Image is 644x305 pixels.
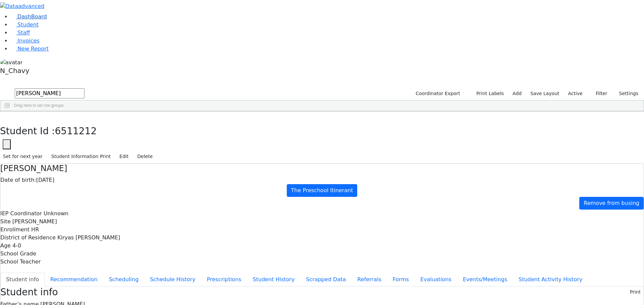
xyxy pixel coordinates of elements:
span: 6511212 [55,126,97,137]
button: Forms [387,273,415,287]
button: Recommendation [45,273,103,287]
label: Site [0,218,11,226]
label: District of Residence [0,234,56,242]
label: School Teacher [0,258,41,266]
label: IEP Coordinator [0,210,42,218]
span: Student [17,21,39,28]
button: Scrapped Data [300,273,352,287]
span: New Report [17,46,49,52]
button: Student Information Print [48,151,114,162]
span: Drag here to set row groups [14,103,64,108]
button: Settings [610,88,641,99]
span: Invoices [17,37,40,44]
label: Age [0,242,11,250]
button: Print Labels [469,88,507,99]
button: Delete [134,151,156,162]
button: Student History [247,273,300,287]
a: The Preschool Itinerant [287,184,358,197]
button: Print [627,287,644,297]
div: [DATE] [0,176,644,184]
button: Filter [587,88,610,99]
a: Staff [11,29,30,36]
label: Date of birth: [0,176,36,184]
label: School Grade [0,250,36,258]
span: Unknown [44,210,68,217]
span: Kiryas [PERSON_NAME] [57,234,120,241]
span: [PERSON_NAME] [12,218,57,225]
button: Student Activity History [513,273,588,287]
a: New Report [11,46,49,52]
label: Enrollment [0,226,30,234]
span: DashBoard [17,13,47,20]
button: Events/Meetings [457,273,513,287]
button: Prescriptions [201,273,247,287]
button: Evaluations [415,273,457,287]
a: Student [11,21,39,28]
button: Referrals [352,273,387,287]
h4: [PERSON_NAME] [0,164,644,173]
h3: Student info [0,287,58,298]
a: Invoices [11,37,40,44]
label: Active [565,88,586,99]
button: Schedule History [144,273,201,287]
span: HR [31,226,39,233]
button: Coordinator Export [411,88,463,99]
span: Staff [17,29,30,36]
a: Add [509,88,525,99]
a: DashBoard [11,13,47,20]
span: Remove from busing [584,200,639,206]
button: Save Layout [527,88,562,99]
button: Edit [116,151,131,162]
button: Student info [0,273,45,287]
input: Search [15,88,85,98]
button: Scheduling [103,273,144,287]
a: Remove from busing [579,197,644,210]
span: 4-0 [12,242,21,249]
